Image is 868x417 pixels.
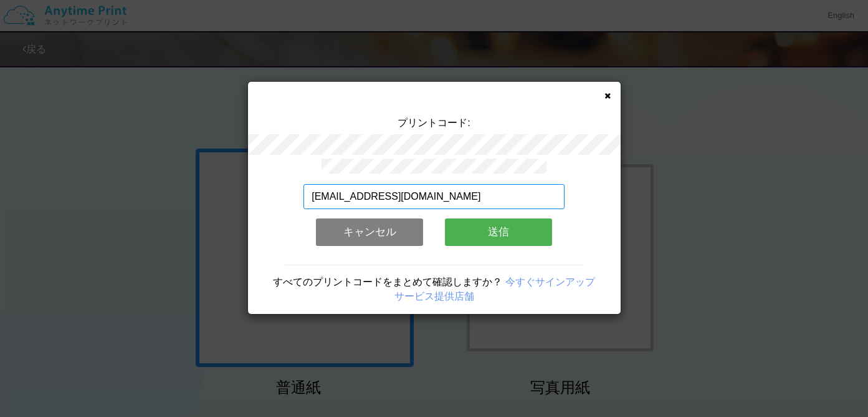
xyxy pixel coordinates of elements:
a: 今すぐサインアップ [505,277,595,287]
a: サービス提供店舗 [394,291,474,302]
span: プリントコード: [398,117,470,128]
button: 送信 [445,218,552,246]
span: すべてのプリントコードをまとめて確認しますか？ [273,277,502,287]
input: メールアドレス [303,184,565,209]
button: キャンセル [316,218,423,246]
